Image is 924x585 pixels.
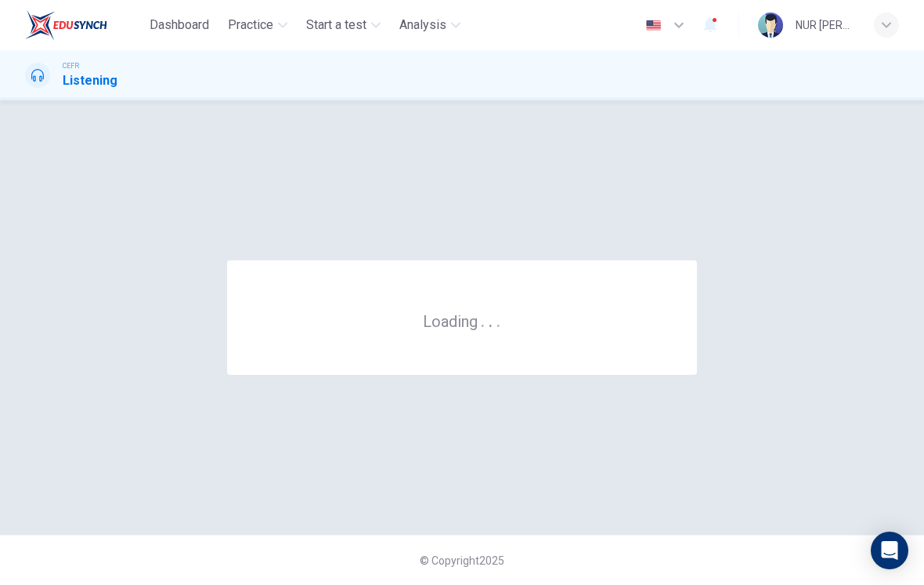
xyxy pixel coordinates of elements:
h6: . [488,307,493,332]
h6: Loading [423,311,501,331]
span: © Copyright 2025 [420,554,504,567]
div: Open Intercom Messenger [871,532,908,569]
span: CEFR [63,60,79,71]
span: Analysis [399,16,446,35]
button: Analysis [393,11,467,39]
img: en [644,20,663,31]
div: NUR [PERSON_NAME] [796,16,855,35]
span: Dashboard [150,16,209,35]
button: Practice [222,11,294,39]
button: Start a test [300,11,387,39]
h6: . [496,307,501,332]
span: Practice [228,16,273,35]
span: Start a test [306,16,366,35]
h6: . [480,307,485,332]
button: Dashboard [143,11,215,39]
h1: Listening [63,71,117,90]
img: EduSynch logo [25,9,107,41]
img: Profile picture [758,13,783,38]
a: EduSynch logo [25,9,143,41]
